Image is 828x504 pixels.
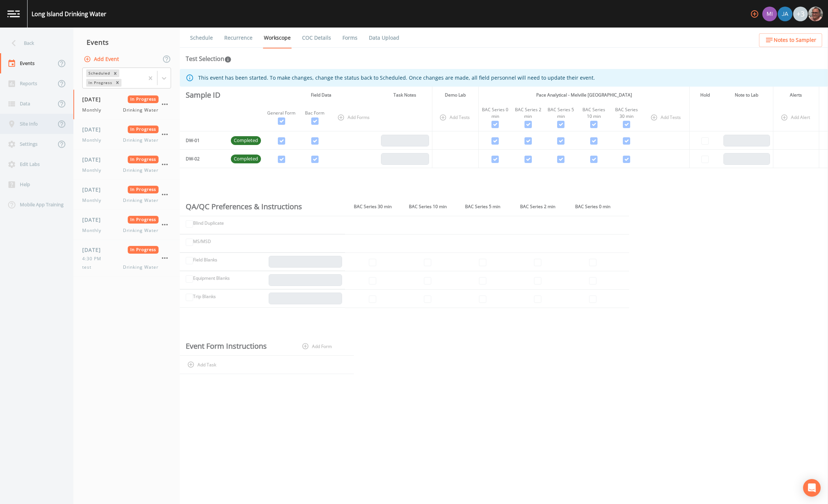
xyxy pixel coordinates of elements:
div: Open Intercom Messenger [803,479,821,497]
th: BAC Series 10 min [400,197,455,216]
span: In Progress [128,246,159,254]
img: e2d790fa78825a4bb76dcb6ab311d44c [808,7,823,21]
td: DW-02 [180,150,228,168]
th: Hold [690,87,720,104]
label: Trip Blanks [193,293,216,300]
span: Monthly [82,167,106,174]
span: Monthly [82,107,106,113]
svg: In this section you'll be able to select the analytical test to run, based on the media type, and... [224,56,232,63]
div: BAC Series 30 min [613,106,640,120]
div: Long Island Drinking Water [32,10,106,18]
button: Notes to Sampler [759,33,822,47]
span: Completed [231,137,261,144]
a: Schedule [189,28,214,48]
a: [DATE]In Progress4:30 PMtestDrinking Water [73,240,180,277]
img: logo [7,10,20,17]
span: Completed [231,155,261,163]
a: [DATE]In ProgressMonthlyDrinking Water [73,180,180,210]
span: test [82,264,96,271]
a: [DATE]In ProgressMonthlyDrinking Water [73,90,180,120]
span: Monthly [82,197,106,204]
div: BAC Series 2 min [515,106,542,120]
a: [DATE]In ProgressMonthlyDrinking Water [73,210,180,240]
span: Monthly [82,137,106,144]
span: Notes to Sampler [774,36,816,45]
div: Events [73,33,180,51]
div: Mike FRANKLIN [762,7,777,21]
span: Drinking Water [123,197,159,204]
div: This event has been started. To make changes, change the status back to Scheduled. Once changes a... [198,71,595,84]
th: Sample ID [180,87,228,104]
th: BAC Series 2 min [510,197,565,216]
span: In Progress [128,156,159,163]
div: +3 [793,7,808,21]
span: Monthly [82,227,106,234]
div: Remove In Progress [113,79,121,87]
label: MS/MSD [193,238,211,245]
img: 9bdbef966646a2a6dd42c1e55553a562 [778,7,792,21]
th: Alerts [773,87,819,104]
label: Equipment Blanks [193,275,230,282]
th: QA/QC Preferences & Instructions [180,197,345,216]
th: Field Data [264,87,378,104]
td: DW-01 [180,131,228,150]
div: BAC Series 0 min [482,106,508,120]
span: In Progress [128,186,159,193]
th: Task Notes [378,87,432,104]
span: Drinking Water [123,227,159,234]
span: [DATE] [82,246,106,254]
span: Drinking Water [123,167,159,174]
span: [DATE] [82,156,106,163]
th: BAC Series 5 min [455,197,510,216]
div: In Progress [86,79,113,87]
th: Pace Analytical - Melville [GEOGRAPHIC_DATA] [479,87,690,104]
span: Drinking Water [123,137,159,144]
span: In Progress [128,95,159,103]
th: BAC Series 30 min [345,197,400,216]
th: Note to Lab [720,87,773,104]
a: Forms [341,28,359,48]
th: Event Form Instructions [180,337,290,356]
div: Test Selection [186,54,232,63]
a: Data Upload [368,28,400,48]
th: Demo Lab [432,87,479,104]
label: Field Blanks [193,257,217,263]
img: 5e5da87fc4ba91bdefc3437732e12161 [762,7,777,21]
div: BAC Series 5 min [547,106,574,120]
a: COC Details [301,28,332,48]
span: In Progress [128,216,159,224]
a: Workscope [263,28,292,48]
span: Drinking Water [123,107,159,113]
button: Add Event [82,52,122,66]
div: Bac Form [302,110,328,116]
div: Remove Scheduled [111,69,119,77]
a: [DATE]In ProgressMonthlyDrinking Water [73,120,180,150]
div: General Form [267,110,296,116]
div: Jack [777,7,793,21]
div: Scheduled [86,69,111,77]
span: 4:30 PM [82,255,106,262]
span: In Progress [128,126,159,133]
a: Recurrence [223,28,254,48]
span: [DATE] [82,95,106,103]
th: BAC Series 0 min [565,197,620,216]
span: [DATE] [82,216,106,224]
span: [DATE] [82,126,106,133]
span: [DATE] [82,186,106,193]
span: Drinking Water [123,264,159,271]
label: Blind Duplicate [193,220,224,226]
div: BAC Series 10 min [580,106,607,120]
a: [DATE]In ProgressMonthlyDrinking Water [73,150,180,180]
